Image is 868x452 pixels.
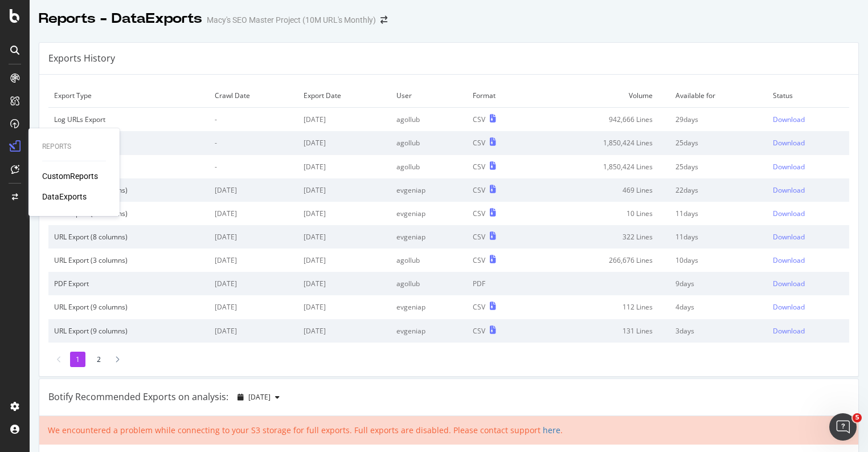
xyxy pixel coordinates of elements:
div: Download [773,255,805,265]
td: 11 days [670,202,767,225]
td: 266,676 Lines [533,249,670,272]
td: 1,850,424 Lines [533,155,670,178]
td: 10 days [670,249,767,272]
td: 3 days [670,319,767,343]
td: 22 days [670,178,767,202]
span: 2025 Aug. 7th [248,392,271,402]
td: [DATE] [209,272,297,295]
td: - [209,131,297,154]
td: [DATE] [209,319,297,343]
div: Log URLs Export [54,162,203,172]
div: Download [773,115,805,124]
a: Download [773,279,844,288]
td: [DATE] [209,295,297,319]
td: 322 Lines [533,225,670,249]
td: 25 days [670,131,767,154]
td: 9 days [670,272,767,295]
td: User [391,84,468,108]
li: 2 [91,352,107,367]
div: CSV [473,302,485,312]
a: Download [773,302,844,312]
a: Download [773,162,844,172]
td: agollub [391,272,468,295]
div: arrow-right-arrow-left [380,16,387,24]
div: CSV [473,162,485,172]
td: [DATE] [298,319,391,343]
a: Download [773,185,844,195]
div: URL Export (8 columns) [54,209,203,218]
td: [DATE] [298,178,391,202]
div: Log URLs Export [54,138,203,148]
div: Botify Recommended Exports on analysis: [48,390,228,404]
td: [DATE] [209,225,297,249]
td: 942,666 Lines [533,108,670,132]
td: Crawl Date [209,84,297,108]
div: Download [773,209,805,218]
div: CustomReports [42,170,98,182]
td: PDF [467,272,533,295]
iframe: Intercom live chat [829,413,857,441]
td: agollub [391,108,468,132]
td: Format [467,84,533,108]
td: Export Date [298,84,391,108]
div: CSV [473,255,485,265]
div: CSV [473,115,485,124]
div: URL Export (3 columns) [54,255,203,265]
a: Download [773,232,844,242]
td: 25 days [670,155,767,178]
td: [DATE] [298,108,391,132]
td: [DATE] [298,202,391,225]
a: Download [773,209,844,218]
div: Download [773,279,805,288]
a: Download [773,255,844,265]
a: Download [773,326,844,336]
div: PDF Export [54,279,203,288]
a: here [543,425,560,435]
div: Download [773,302,805,312]
td: 29 days [670,108,767,132]
td: evgeniap [391,178,468,202]
div: Reports [42,142,106,152]
div: Download [773,185,805,195]
td: [DATE] [298,272,391,295]
td: - [209,155,297,178]
td: evgeniap [391,319,468,343]
div: CSV [473,232,485,242]
div: URL Export (8 columns) [54,185,203,195]
div: Download [773,326,805,336]
button: [DATE] [233,388,284,406]
div: CSV [473,185,485,195]
td: 469 Lines [533,178,670,202]
div: Reports - DataExports [39,9,202,28]
td: evgeniap [391,225,468,249]
div: CSV [473,326,485,336]
a: DataExports [42,191,87,202]
div: URL Export (9 columns) [54,326,203,336]
td: 10 Lines [533,202,670,225]
a: Download [773,115,844,124]
div: Download [773,162,805,172]
a: Download [773,138,844,148]
td: Volume [533,84,670,108]
td: - [209,108,297,132]
td: agollub [391,155,468,178]
td: [DATE] [298,249,391,272]
div: We encountered a problem while connecting to your S3 storage for full exports. Full exports are d... [48,425,563,436]
li: 1 [70,352,85,367]
div: Macy's SEO Master Project (10M URL's Monthly) [207,14,376,26]
td: [DATE] [209,202,297,225]
div: Download [773,232,805,242]
td: [DATE] [298,295,391,319]
td: 11 days [670,225,767,249]
td: agollub [391,249,468,272]
div: Log URLs Export [54,115,203,124]
span: 5 [853,413,862,422]
td: [DATE] [298,131,391,154]
td: [DATE] [298,225,391,249]
td: evgeniap [391,295,468,319]
div: URL Export (8 columns) [54,232,203,242]
td: 131 Lines [533,319,670,343]
td: evgeniap [391,202,468,225]
div: CSV [473,138,485,148]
